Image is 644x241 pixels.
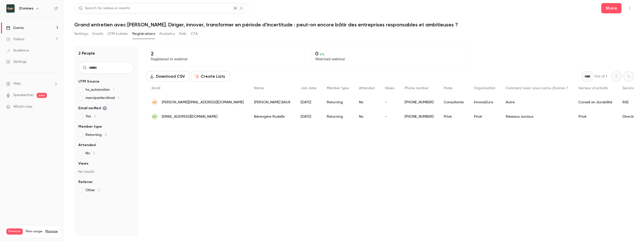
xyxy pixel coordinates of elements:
[113,88,114,92] span: 1
[78,106,107,111] span: Email verified
[501,109,573,124] div: Réseaux sociaux
[399,95,439,109] div: [PHONE_NUMBER]
[152,86,160,90] span: Email
[315,57,465,62] p: Watched webinar
[359,86,375,90] span: Attended
[380,109,399,124] div: -
[617,95,642,109] div: RSE
[26,229,42,234] span: Plan usage
[86,188,100,193] span: Other
[6,48,29,53] div: Audience
[405,86,429,90] span: Phone number
[151,51,300,57] p: 2
[94,115,96,118] span: 2
[295,95,322,109] div: [DATE]
[86,114,96,119] span: Yes
[573,95,617,109] div: Conseil en durabilité
[79,6,130,11] div: Search for videos or events
[327,86,349,90] span: Member type
[78,161,88,166] span: Views
[385,86,394,90] span: Views
[469,109,501,124] div: Privé
[573,109,617,124] div: Privé
[474,86,495,90] span: Organisation
[13,104,33,109] span: What's new
[159,30,175,38] button: Analytics
[301,86,316,90] span: Join date
[151,57,300,62] p: Registered to webinar
[78,79,134,193] section: facet-groups
[315,51,465,57] p: 0
[146,71,189,82] button: Download CSV
[93,152,95,155] span: 2
[322,109,354,124] div: Returning
[249,109,295,124] div: Bérengère Rudelle
[594,74,607,79] p: Out of 1
[37,93,47,98] span: new
[254,86,264,90] span: Name
[162,114,217,119] span: [EMAIL_ADDRESS][DOMAIN_NAME]
[13,93,34,98] a: SpeakerHub
[13,81,21,86] span: Help
[439,109,469,124] div: Privé
[153,114,157,119] span: BR
[45,229,58,234] a: Manage
[132,30,155,38] button: Registrations
[601,3,621,13] button: Share
[6,59,27,64] div: Settings
[469,95,501,109] div: InnovaDura
[501,95,573,109] div: Autre
[78,124,102,129] span: Member type
[249,95,295,109] div: [PERSON_NAME] BAUX
[86,87,114,92] span: hs_automation
[354,109,380,124] div: No
[78,143,96,148] span: Attended
[108,30,128,38] button: UTM builder
[6,228,23,235] span: Premium
[506,86,568,90] span: Comment avez-vous connu 2tonnes ?
[578,86,608,90] span: Secteur d'activité
[295,109,322,124] div: [DATE]
[354,95,380,109] div: No
[52,105,58,109] iframe: Noticeable Trigger
[98,188,100,192] span: 2
[78,79,99,84] span: UTM Source
[6,81,58,86] li: help-dropdown-opener
[6,4,15,13] img: 2tonnes
[191,71,229,82] button: Create Lists
[86,95,119,101] span: merciparlerclimat
[92,30,103,38] button: Emails
[399,109,439,124] div: [PHONE_NUMBER]
[78,50,95,56] h1: 2 People
[74,22,634,28] h1: Grand entretien avec [PERSON_NAME]. Diriger, innover, transformer en période d’incertitude : peut...
[19,6,33,11] h6: 2tonnes
[439,95,469,109] div: Consultante
[78,179,93,185] span: Referrer
[86,132,107,137] span: Returning
[617,109,642,124] div: Direction
[179,30,187,38] button: Polls
[320,53,324,56] span: 0 %
[6,37,24,42] div: Videos
[444,86,452,90] span: Poste
[118,96,119,100] span: 1
[380,95,399,109] div: -
[105,133,107,137] span: 2
[622,86,635,90] span: Service
[74,30,88,38] button: Settings
[322,95,354,109] div: Returning
[78,169,134,174] p: No results
[6,25,24,31] div: Events
[191,30,198,38] button: CTA
[86,151,95,156] span: No
[162,100,244,105] span: [PERSON_NAME][EMAIL_ADDRESS][DOMAIN_NAME]
[153,100,157,105] span: AB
